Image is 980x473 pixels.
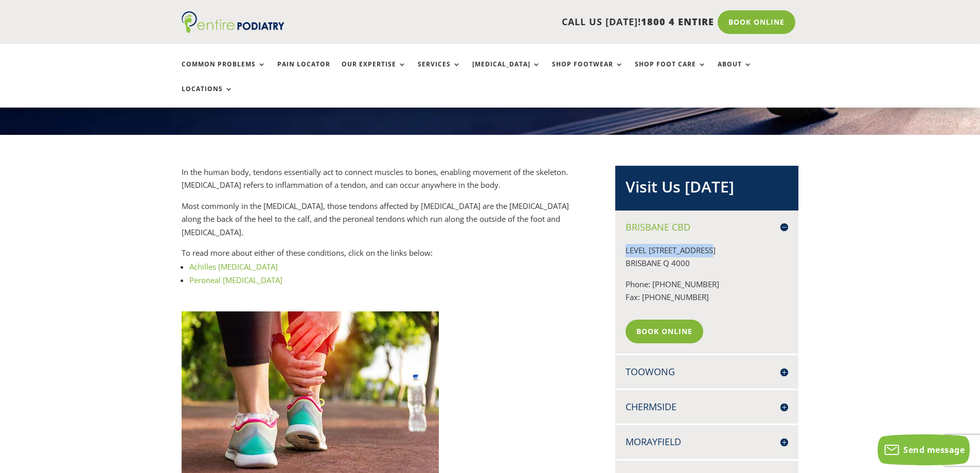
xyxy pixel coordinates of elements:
a: Shop Footwear [552,61,623,83]
p: In the human body, tendons essentially act to connect muscles to bones, enabling movement of the ... [182,166,582,200]
a: Pain Locator [277,61,330,83]
p: CALL US [DATE]! [324,15,714,29]
p: To read more about either of these conditions, click on the links below: [182,247,582,260]
h4: Chermside [626,400,788,413]
a: Peroneal [MEDICAL_DATA] [189,275,282,285]
p: LEVEL [STREET_ADDRESS] BRISBANE Q 4000 [626,244,788,278]
button: Send message [878,434,970,465]
span: Send message [903,444,965,456]
h4: Morayfield [626,435,788,448]
a: Services [418,61,461,83]
a: Locations [182,85,233,108]
a: [MEDICAL_DATA] [472,61,541,83]
a: Common Problems [182,61,266,83]
p: Most commonly in the [MEDICAL_DATA], those tendons affected by [MEDICAL_DATA] are the [MEDICAL_DA... [182,200,582,247]
a: Achilles [MEDICAL_DATA] [189,261,278,272]
span: 1800 4 ENTIRE [641,15,714,28]
img: logo (1) [182,11,284,33]
a: About [718,61,752,83]
a: Book Online [718,10,795,34]
p: Phone: [PHONE_NUMBER] Fax: [PHONE_NUMBER] [626,278,788,312]
h2: Visit Us [DATE] [626,176,788,203]
a: Entire Podiatry [182,25,284,35]
h4: Toowong [626,365,788,378]
h4: Brisbane CBD [626,221,788,234]
a: Shop Foot Care [635,61,706,83]
a: Book Online [626,320,703,343]
a: Our Expertise [342,61,406,83]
